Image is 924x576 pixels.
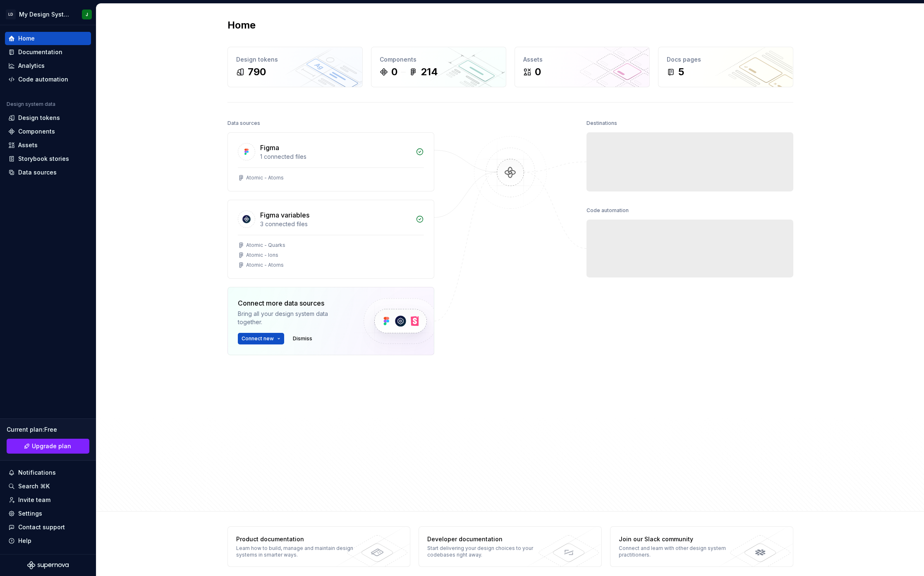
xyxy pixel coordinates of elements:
div: Code automation [586,205,629,216]
a: Components0214 [371,47,506,87]
div: Current plan : Free [7,425,89,434]
div: Code automation [18,75,68,84]
div: Connect and learn with other design system practitioners. [619,545,739,558]
div: Atomic - Atoms [246,262,284,268]
div: Design tokens [18,114,60,122]
div: Figma variables [260,210,309,220]
div: Bring all your design system data together. [238,310,349,326]
a: Documentation [5,45,91,59]
a: Join our Slack communityConnect and learn with other design system practitioners. [610,526,793,567]
a: Analytics [5,59,91,72]
span: Connect new [242,335,274,342]
div: Data sources [227,117,260,129]
div: Join our Slack community [619,535,739,543]
div: Invite team [18,496,50,504]
div: Analytics [18,62,45,70]
a: Figma1 connected filesAtomic - Atoms [227,132,434,191]
div: Components [18,127,55,136]
a: Docs pages5 [658,47,793,87]
div: Start delivering your design choices to your codebases right away. [427,545,548,558]
button: Connect new [238,333,284,344]
div: 5 [678,65,684,79]
div: 0 [535,65,541,79]
div: 214 [421,65,438,79]
div: Contact support [18,523,65,531]
a: Components [5,125,91,138]
div: Documentation [18,48,62,56]
a: Data sources [5,166,91,179]
a: Design tokens [5,111,91,124]
a: Upgrade plan [7,439,89,454]
div: My Design System [19,10,72,19]
div: Atomic - Ions [246,252,278,258]
div: Docs pages [667,55,785,64]
div: Help [18,537,31,545]
div: J [86,11,88,18]
a: Assets0 [515,47,650,87]
div: Home [18,34,35,43]
button: Help [5,534,91,547]
div: Settings [18,509,42,518]
a: Developer documentationStart delivering your design choices to your codebases right away. [419,526,602,567]
svg: Supernova Logo [27,561,69,569]
span: Upgrade plan [32,442,71,450]
div: Figma [260,143,279,153]
div: Data sources [18,168,57,177]
div: Assets [18,141,38,149]
div: Atomic - Quarks [246,242,285,249]
button: Search ⌘K [5,480,91,493]
button: Dismiss [289,333,316,344]
div: Storybook stories [18,155,69,163]
div: Components [380,55,498,64]
button: Notifications [5,466,91,479]
a: Settings [5,507,91,520]
span: Dismiss [293,335,312,342]
a: Code automation [5,73,91,86]
div: 0 [391,65,397,79]
div: Destinations [586,117,617,129]
div: LD [6,10,16,19]
a: Design tokens790 [227,47,363,87]
a: Assets [5,139,91,152]
div: 790 [248,65,266,79]
a: Invite team [5,493,91,507]
a: Product documentationLearn how to build, manage and maintain design systems in smarter ways. [227,526,411,567]
div: Assets [523,55,641,64]
div: Design tokens [236,55,354,64]
div: Design system data [7,101,55,108]
button: LDMy Design SystemJ [2,5,94,23]
a: Storybook stories [5,152,91,165]
div: 3 connected files [260,220,411,228]
div: Search ⌘K [18,482,50,490]
div: Learn how to build, manage and maintain design systems in smarter ways. [236,545,357,558]
div: Atomic - Atoms [246,174,284,181]
div: Product documentation [236,535,357,543]
div: Notifications [18,468,56,477]
div: 1 connected files [260,153,411,161]
h2: Home [227,19,256,32]
button: Contact support [5,521,91,534]
div: Connect more data sources [238,298,349,308]
a: Figma variables3 connected filesAtomic - QuarksAtomic - IonsAtomic - Atoms [227,200,434,279]
div: Developer documentation [427,535,548,543]
a: Home [5,32,91,45]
